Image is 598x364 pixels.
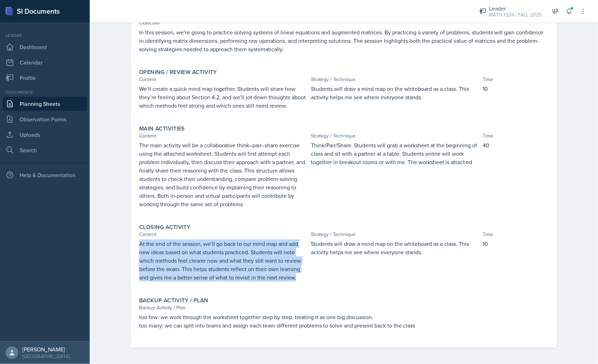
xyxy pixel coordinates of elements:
a: Dashboard [3,40,87,54]
label: Backup Activity / Plan [139,297,209,304]
p: At the end of the session, we’ll go back to our mind map and add new ideas based on what students... [139,240,308,282]
p: The main activity will be a collaborative think–pair–share exercise using the attached worksheet.... [139,141,308,208]
p: We’ll create a quick mind map together. Students will share how they’re feeling about Section 4.2... [139,85,308,110]
div: Strategy / Technique [311,132,480,140]
p: too many: we can split into teams and assign each team different problems to solve and present ba... [139,321,549,330]
div: Time [483,76,549,83]
div: Documents [3,89,87,95]
div: Backup Activity / Plan [139,304,549,311]
p: Students will draw a mind map on the whiteboard as a class. This activity helps me see where ever... [311,85,480,101]
p: 10 [483,240,549,248]
p: too few: we work through the worksheet together step by step, treating it as one big discussion. [139,313,549,321]
a: Search [3,143,87,157]
label: Opening / Review Activity [139,69,217,76]
a: Observation Forms [3,112,87,126]
p: Students will draw a mind map on the whiteboard as a class. This activity helps me see where ever... [311,240,480,256]
div: Content [139,231,308,238]
div: [GEOGRAPHIC_DATA] [22,353,70,360]
p: 10 [483,85,549,93]
div: Leader [3,32,87,39]
div: Content [139,76,308,83]
div: Content [139,132,308,140]
p: 40 [483,141,549,149]
label: Main Activities [139,125,185,132]
div: Time [483,132,549,140]
label: Closing Activity [139,224,190,231]
a: Planning Sheets [3,97,87,111]
div: Time [483,231,549,238]
a: Calendar [3,55,87,69]
div: [PERSON_NAME] [22,346,70,353]
a: Uploads [3,128,87,142]
div: Leader [489,4,542,13]
p: In this session, we’re going to practice solving systems of linear equations and augmented matric... [139,28,549,53]
p: Think/Pair/Share. Students will grab a worksheet at the beginning of class and sit with a partner... [311,141,480,166]
div: Strategy / Technique [311,231,480,238]
div: Help & Documentation [3,168,87,182]
div: Objective [139,19,549,27]
div: MATH 1324 / FALL 2025 [489,11,542,19]
div: Strategy / Technique [311,76,480,83]
a: Profile [3,71,87,85]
